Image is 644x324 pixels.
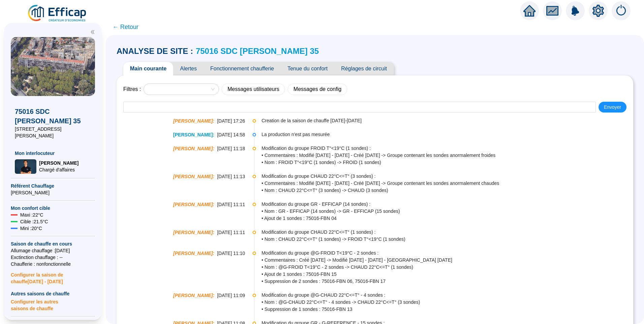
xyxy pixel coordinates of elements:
[261,173,633,180] span: Modification du groupe CHAUD 22°C<=T° (3 sondes) :
[11,205,95,212] span: Mon confort cible
[261,152,633,159] span: • Commentaires : Modifié [DATE] - [DATE] - Créé [DATE] -> Groupe contenant les sondes anormalemen...
[123,62,173,75] span: Main courante
[281,62,334,75] span: Tenue du confort
[20,225,42,232] span: Mini : 20 °C
[261,292,633,299] span: Modification du groupe @G-CHAUD 22°C<=T° - 4 sondes :
[11,297,95,312] span: Configurer les autres saisons de chauffe
[217,201,245,208] span: [DATE] 11:11
[217,250,245,257] span: [DATE] 11:10
[261,250,633,257] span: Modification du groupe @G-FROID T<19°C - 2 sondes :
[173,292,214,299] span: [PERSON_NAME] :
[15,159,36,174] img: Chargé d'affaires
[15,150,91,157] span: Mon interlocuteur
[11,267,95,285] span: Configurer la saison de chauffe [DATE] - [DATE]
[173,201,214,208] span: [PERSON_NAME] :
[261,306,633,313] span: • Suppression de 1 sondes : 75016-FBN 13
[217,145,245,152] span: [DATE] 11:18
[261,145,633,152] span: Modification du groupe FROID T°<19°C (1 sondes) :
[11,189,95,196] span: [PERSON_NAME]
[173,145,214,152] span: [PERSON_NAME] :
[15,107,91,126] span: 75016 SDC [PERSON_NAME] 35
[11,240,95,247] span: Saison de chauffe en cours
[20,212,43,218] span: Maxi : 22 °C
[261,131,633,138] span: La production n'est pas mesurée
[604,104,621,111] span: Envoyer
[261,117,633,124] span: Creation de la saison de chauffe [DATE]-[DATE]
[261,257,633,264] span: • Commentaires : Créé [DATE] -> Modifié [DATE] - [DATE] - [GEOGRAPHIC_DATA] [DATE]
[261,201,633,208] span: Modification du groupe GR - EFFICAP (14 sondes) :
[11,290,95,297] span: Autres saisons de chauffe
[523,5,536,17] span: home
[217,292,245,299] span: [DATE] 11:09
[90,30,95,34] span: double-left
[112,22,138,32] span: ← Retour
[11,254,95,261] span: Exctinction chauffage : --
[173,118,214,125] span: [PERSON_NAME] :
[11,183,95,189] span: Référent Chauffage
[203,62,281,75] span: Fonctionnement chaufferie
[261,159,633,166] span: • Nom : FROID T°<19°C (1 sondes) -> FROID (1 sondes)
[11,247,95,254] span: Allumage chauffage : [DATE]
[27,4,88,23] img: efficap energie logo
[39,160,78,166] span: [PERSON_NAME]
[261,208,633,215] span: • Nom : GR - EFFICAP (14 sondes) -> GR - EFFICAP (15 sondes)
[288,84,347,95] button: Messages de config
[261,278,633,285] span: • Suppression de 2 sondes : 75016-FBN 06, 75016-FBN 17
[173,62,203,75] span: Alertes
[261,236,633,243] span: • Nom : CHAUD 22°C<=T° (1 sondes) -> FROID T°<19°C (1 sondes)
[261,229,633,236] span: Modification du groupe CHAUD 22°C<=T° (1 sondes) :
[612,1,631,20] img: alerts
[123,85,141,93] span: Filtres :
[117,46,193,57] span: ANALYSE DE SITE :
[217,229,245,236] span: [DATE] 11:11
[599,102,626,112] button: Envoyer
[15,126,91,139] span: [STREET_ADDRESS][PERSON_NAME]
[39,166,78,173] span: Chargé d'affaires
[217,173,245,180] span: [DATE] 11:13
[20,218,48,225] span: Cible : 21.5 °C
[592,5,604,17] span: setting
[261,264,633,271] span: • Nom : @G-FROID T<19°C - 2 sondes -> CHAUD 22°C<=T° (1 sondes)
[173,229,214,236] span: [PERSON_NAME] :
[196,46,319,56] a: 75016 SDC [PERSON_NAME] 35
[11,261,95,267] span: Chaufferie : non fonctionnelle
[173,131,214,138] span: [PERSON_NAME] :
[546,5,558,17] span: fund
[173,250,214,257] span: [PERSON_NAME] :
[261,187,633,194] span: • Nom : CHAUD 22°C<=T° (3 sondes) -> CHAUD (3 sondes)
[217,118,245,125] span: [DATE] 17:26
[261,215,633,222] span: • Ajout de 1 sondes : 75016-FBN 04
[261,299,633,306] span: • Nom : @G-CHAUD 22°C<=T° - 4 sondes -> CHAUD 22°C<=T° (3 sondes)
[173,173,214,180] span: [PERSON_NAME] :
[334,62,394,75] span: Réglages de circuit
[222,84,285,95] button: Messages utilisateurs
[566,1,585,20] img: alerts
[261,180,633,187] span: • Commentaires : Modifié [DATE] - [DATE] - Créé [DATE] -> Groupe contenant les sondes anormalemen...
[261,271,633,278] span: • Ajout de 1 sondes : 75016-FBN 15
[217,131,245,138] span: [DATE] 14:58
